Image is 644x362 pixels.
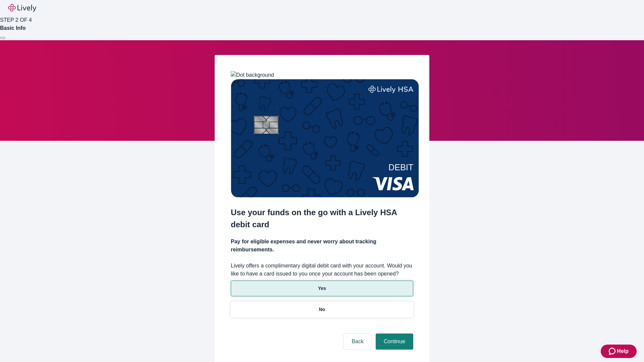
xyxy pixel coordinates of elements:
[231,302,413,317] button: No
[319,306,325,313] p: No
[231,206,413,231] h2: Use your funds on the go with a Lively HSA debit card
[231,238,413,254] h4: Pay for eligible expenses and never worry about tracking reimbursements.
[617,347,629,355] span: Help
[231,79,419,197] img: Debit card
[231,262,413,278] label: Lively offers a complimentary digital debit card with your account. Would you like to have a card...
[376,334,413,350] button: Continue
[231,281,413,296] button: Yes
[231,71,274,79] img: Dot background
[318,285,326,292] p: Yes
[609,347,617,355] svg: Zendesk support icon
[601,345,637,358] button: Zendesk support iconHelp
[8,4,36,12] img: Lively
[343,334,372,350] button: Back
